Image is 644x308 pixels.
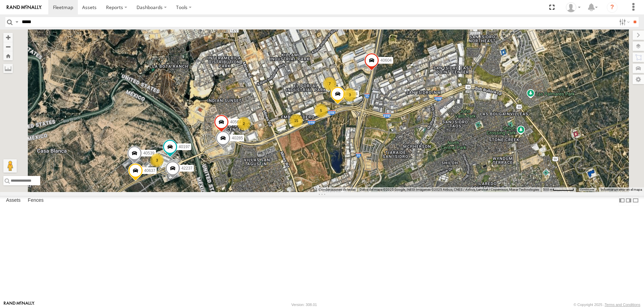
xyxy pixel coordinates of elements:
[543,188,553,191] span: 500 m
[616,17,631,27] label: Search Filter Options
[150,153,164,167] div: 3
[3,64,13,73] label: Measure
[181,166,193,171] span: 42237
[4,301,35,308] a: Visit our Website
[541,187,576,192] button: Escala del mapa: 500 m por 59 píxeles
[380,58,391,62] span: 40604
[144,168,155,173] span: 40637
[343,88,357,102] div: 3
[7,5,42,10] img: rand-logo.svg
[3,33,13,42] button: Zoom in
[232,136,243,140] span: 40285
[291,303,317,307] div: Version: 308.01
[319,187,356,192] button: Combinaciones de teclas
[607,2,618,13] i: ?
[619,196,625,205] label: Dock Summary Table to the Left
[3,51,13,60] button: Zoom Home
[563,2,583,12] div: Juan Lopez
[289,114,303,127] div: 15
[143,151,154,156] span: 40539
[179,144,190,149] span: 40197
[3,159,17,173] button: Arrastra el hombrecito naranja al mapa para abrir Street View
[601,188,642,191] a: Informar un error en el mapa
[633,75,644,84] label: Map Settings
[360,188,539,191] span: Datos del mapa ©2025 Google, INEGI Imágenes ©2025 Airbus, CNES / Airbus, Landsat / Copernicus, Ma...
[580,188,594,191] a: Condiciones (se abre en una nueva pestaña)
[24,196,47,205] label: Fences
[625,196,632,205] label: Dock Summary Table to the Right
[14,17,19,27] label: Search Query
[237,117,251,130] div: 2
[632,196,639,205] label: Hide Summary Table
[3,196,24,205] label: Assets
[574,303,640,307] div: © Copyright 2025 -
[230,120,241,124] span: 40564
[605,303,640,307] a: Terms and Conditions
[323,77,336,90] div: 7
[3,42,13,51] button: Zoom out
[314,104,328,117] div: 5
